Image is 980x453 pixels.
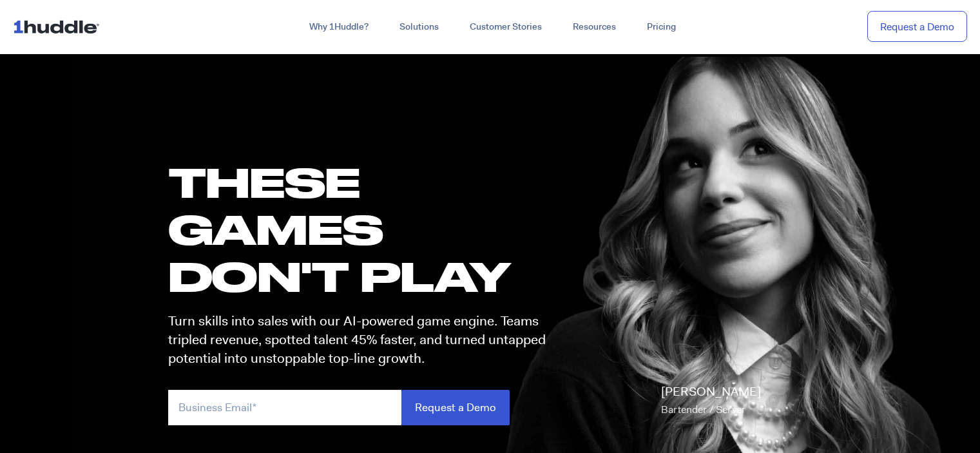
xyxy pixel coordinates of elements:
img: ... [13,14,105,39]
h1: these GAMES DON'T PLAY [168,159,557,300]
p: Turn skills into sales with our AI-powered game engine. Teams tripled revenue, spotted talent 45%... [168,312,557,369]
p: [PERSON_NAME] [661,383,761,419]
input: Request a Demo [401,390,510,425]
span: Bartender / Server [661,403,745,416]
input: Business Email* [168,390,401,425]
a: Why 1Huddle? [294,15,384,39]
a: Customer Stories [454,15,557,39]
a: Resources [557,15,631,39]
a: Pricing [631,15,691,39]
a: Solutions [384,15,454,39]
a: Request a Demo [867,11,967,43]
